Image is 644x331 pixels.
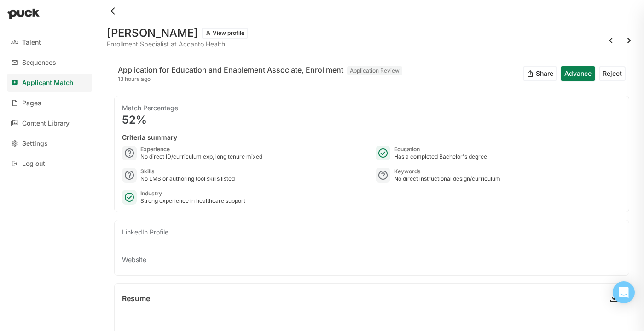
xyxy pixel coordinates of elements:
button: View profile [202,28,248,39]
button: Reject [599,66,626,81]
div: Applicant Match [22,79,73,87]
div: Enrollment Specialist at Accanto Health [107,40,248,48]
div: Industry [140,190,245,197]
a: Talent [7,33,92,51]
div: Education [394,146,487,153]
div: Experience [140,146,262,153]
div: Has a completed Bachelor's degree [394,153,487,160]
div: Sequences [22,59,56,67]
div: Keywords [394,168,500,175]
button: Share [523,66,557,81]
div: 13 hours ago [118,75,402,83]
div: Strong experience in healthcare support [140,197,245,205]
div: Application for Education and Enablement Associate, Enrollment [118,64,343,75]
div: No LMS or authoring tool skills listed [140,175,235,183]
div: Resume [122,295,150,302]
h1: [PERSON_NAME] [107,28,198,39]
div: Application Review [347,66,402,75]
div: 52% [122,114,621,126]
div: Skills [140,168,235,175]
div: No direct ID/curriculum exp, long tenure mixed [140,153,262,160]
a: Content Library [7,114,92,132]
div: Content Library [22,120,70,127]
div: Pages [22,99,41,107]
div: Log out [22,160,45,168]
div: Website [122,255,621,264]
div: No direct instructional design/curriculum [394,175,500,183]
div: Settings [22,140,48,148]
div: Open Intercom Messenger [613,281,635,303]
button: Advance [561,66,595,81]
div: LinkedIn Profile [122,228,621,237]
a: Sequences [7,53,92,72]
div: Talent [22,39,41,46]
div: Match Percentage [122,103,621,113]
a: Pages [7,94,92,112]
a: Applicant Match [7,74,92,92]
div: Criteria summary [122,133,621,142]
a: Settings [7,134,92,153]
